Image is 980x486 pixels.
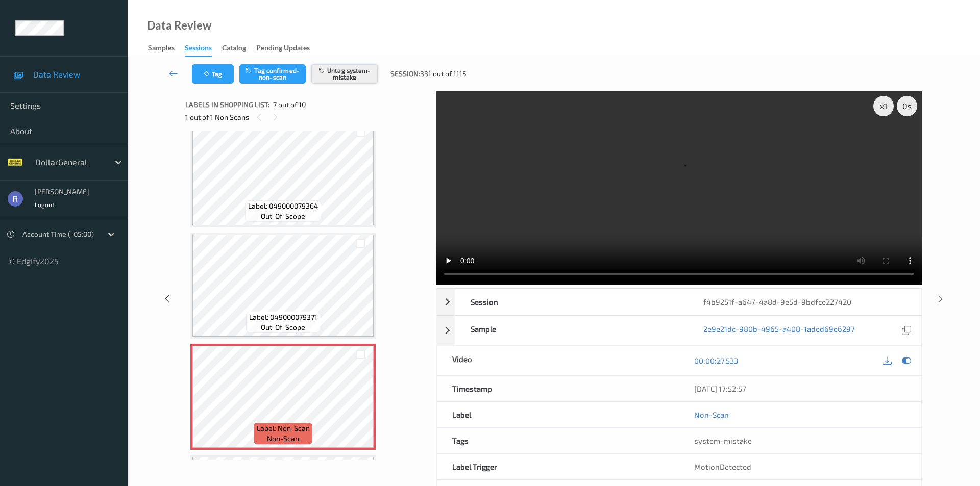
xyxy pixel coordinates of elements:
div: Tags [437,428,679,453]
span: out-of-scope [261,211,305,221]
a: Non-Scan [694,410,729,420]
span: 331 out of 1115 [420,69,467,79]
div: [DATE] 17:52:57 [694,383,906,394]
div: x 1 [873,96,894,116]
span: 7 out of 10 [273,99,306,110]
div: f4b9251f-a647-4a8d-9e5d-9bdfce227420 [688,289,921,315]
a: 00:00:27.533 [694,355,738,366]
a: Sessions [185,41,222,57]
span: Label: Non-Scan [257,423,310,433]
div: MotionDetected [679,454,921,479]
div: Sample [455,316,689,345]
div: Sessionf4b9251f-a647-4a8d-9e5d-9bdfce227420 [436,289,922,315]
span: Label: 049000079371 [249,312,317,322]
div: Pending Updates [256,43,310,56]
a: 2e9e21dc-980b-4965-a408-1aded69e6297 [703,324,855,338]
span: Label: 049000079364 [248,201,318,211]
div: Catalog [222,43,246,56]
div: Timestamp [437,376,679,401]
a: Catalog [222,41,256,56]
div: Label [437,402,679,427]
span: system-mistake [694,436,752,445]
button: Untag system-mistake [311,64,378,84]
a: Pending Updates [256,41,320,56]
span: Session: [390,69,420,79]
div: 0 s [897,96,917,116]
span: Labels in shopping list: [185,99,269,110]
button: Tag confirmed-non-scan [239,64,306,84]
div: 1 out of 1 Non Scans [185,111,429,123]
div: Video [437,346,679,375]
div: Session [455,289,689,315]
span: non-scan [267,433,299,444]
div: Sample2e9e21dc-980b-4965-a408-1aded69e6297 [436,316,922,346]
a: Samples [148,41,185,56]
div: Samples [148,43,175,56]
div: Data Review [147,20,211,31]
div: Label Trigger [437,454,679,479]
button: Tag [192,64,234,84]
div: Sessions [185,43,212,57]
span: out-of-scope [261,322,305,332]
